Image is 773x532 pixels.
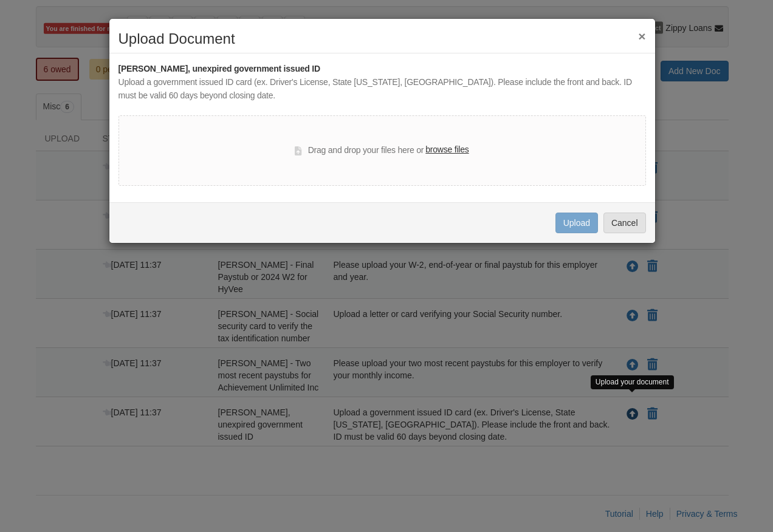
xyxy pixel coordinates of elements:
[119,63,646,76] div: [PERSON_NAME], unexpired government issued ID
[119,76,646,103] div: Upload a government issued ID card (ex. Driver's License, State [US_STATE], [GEOGRAPHIC_DATA]). P...
[555,213,598,233] button: Upload
[603,213,646,233] button: Cancel
[119,31,646,47] h2: Upload Document
[591,375,674,389] div: Upload your document
[425,143,469,157] label: browse files
[638,30,645,43] button: ×
[295,143,469,158] div: Drag and drop your files here or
